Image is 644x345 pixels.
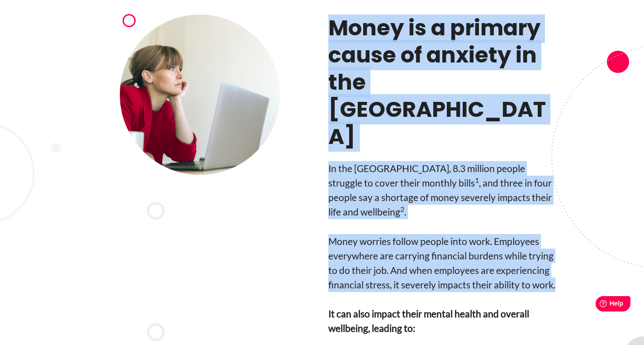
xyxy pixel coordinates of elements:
sup: 1 [475,176,479,184]
p: Money worries follow people into work. Employees everywhere are carrying financial burdens while ... [328,234,560,292]
strong: It can also impact their mental health and overall wellbeing, leading to: [328,308,529,334]
sup: 2 [400,205,404,213]
h3: Money is a primary cause of anxiety in the [GEOGRAPHIC_DATA] [328,14,560,150]
p: In the [GEOGRAPHIC_DATA], 8.3 million people struggle to cover their monthly bills , and three in... [328,161,560,219]
iframe: Help widget launcher [563,292,634,318]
